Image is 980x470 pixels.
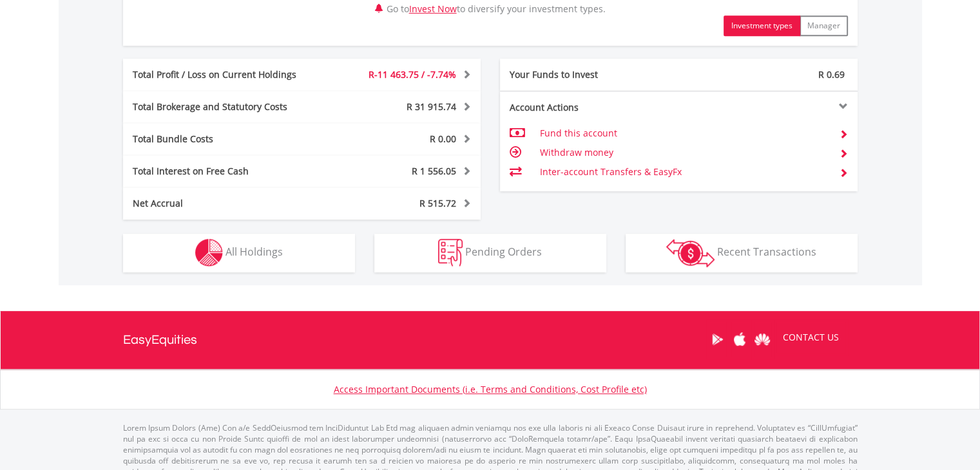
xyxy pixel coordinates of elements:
[123,311,197,369] a: EasyEquities
[412,165,456,177] span: R 1 556.05
[500,68,679,81] div: Your Funds to Invest
[729,319,751,359] a: Apple
[369,68,456,80] span: R-11 463.75 / -7.74%
[123,100,332,113] div: Total Brokerage and Statutory Costs
[123,68,332,81] div: Total Profit / Loss on Current Holdings
[500,101,679,114] div: Account Actions
[430,133,456,145] span: R 0.00
[800,15,848,36] button: Manager
[123,197,332,210] div: Net Accrual
[539,124,829,143] td: Fund this account
[195,239,223,267] img: holdings-wht.png
[123,165,332,178] div: Total Interest on Free Cash
[409,3,457,15] a: Invest Now
[717,245,816,259] span: Recent Transactions
[407,100,456,113] span: R 31 915.74
[626,234,858,272] button: Recent Transactions
[539,162,829,182] td: Inter-account Transfers & EasyFx
[666,239,715,267] img: transactions-zar-wht.png
[334,383,647,395] a: Access Important Documents (i.e. Terms and Conditions, Cost Profile etc)
[123,133,332,146] div: Total Bundle Costs
[123,234,355,272] button: All Holdings
[818,68,845,80] span: R 0.69
[419,197,456,209] span: R 515.72
[465,245,542,259] span: Pending Orders
[226,245,283,259] span: All Holdings
[774,319,848,355] a: CONTACT US
[374,234,606,272] button: Pending Orders
[539,143,829,162] td: Withdraw money
[724,15,800,36] button: Investment types
[438,239,463,267] img: pending_instructions-wht.png
[751,319,774,359] a: Huawei
[706,319,729,359] a: Google Play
